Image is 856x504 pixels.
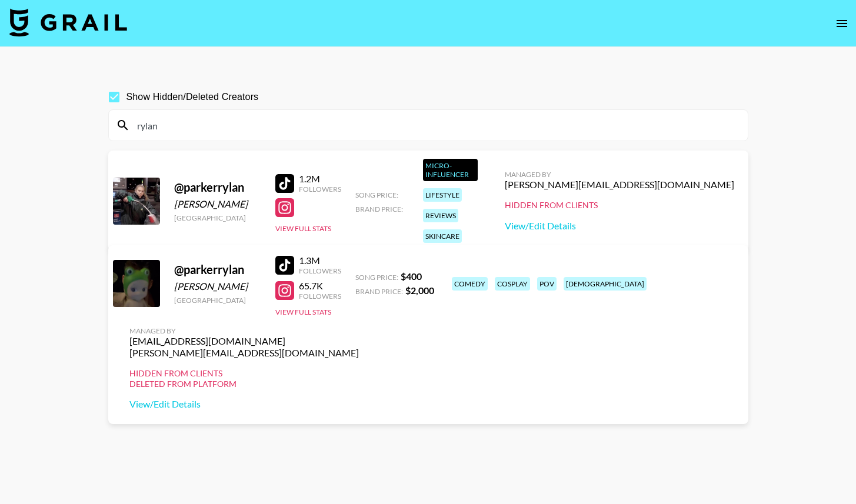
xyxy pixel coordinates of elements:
[129,379,359,389] div: Deleted from Platform
[174,281,261,292] div: [PERSON_NAME]
[355,273,398,282] span: Song Price:
[423,229,462,243] div: skincare
[129,335,359,347] div: [EMAIL_ADDRESS][DOMAIN_NAME]
[275,224,331,233] button: View Full Stats
[423,159,478,181] div: Micro-Influencer
[401,271,422,282] strong: $ 400
[299,292,341,301] div: Followers
[423,209,458,222] div: reviews
[299,280,341,292] div: 65.7K
[174,213,261,222] div: [GEOGRAPHIC_DATA]
[174,262,261,277] div: @ parkerrylan
[129,347,359,359] div: [PERSON_NAME][EMAIL_ADDRESS][DOMAIN_NAME]
[174,296,261,305] div: [GEOGRAPHIC_DATA]
[174,198,261,210] div: [PERSON_NAME]
[564,277,647,291] div: [DEMOGRAPHIC_DATA]
[537,277,557,291] div: pov
[9,8,127,36] img: Grail Talent
[129,398,359,410] a: View/Edit Details
[505,179,734,191] div: [PERSON_NAME][EMAIL_ADDRESS][DOMAIN_NAME]
[299,255,341,266] div: 1.3M
[299,185,341,193] div: Followers
[830,12,854,35] button: open drawer
[452,277,488,291] div: comedy
[129,368,359,379] div: Hidden from Clients
[505,200,734,211] div: Hidden from Clients
[126,90,259,104] span: Show Hidden/Deleted Creators
[299,173,341,185] div: 1.2M
[495,277,530,291] div: cosplay
[174,180,261,195] div: @ parkerrylan
[130,116,741,135] input: Search by User Name
[423,188,462,202] div: lifestyle
[355,205,403,213] span: Brand Price:
[355,191,398,199] span: Song Price:
[405,285,434,296] strong: $ 2,000
[275,308,331,316] button: View Full Stats
[505,220,734,232] a: View/Edit Details
[505,170,734,179] div: Managed By
[129,326,359,335] div: Managed By
[299,266,341,275] div: Followers
[355,287,403,296] span: Brand Price:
